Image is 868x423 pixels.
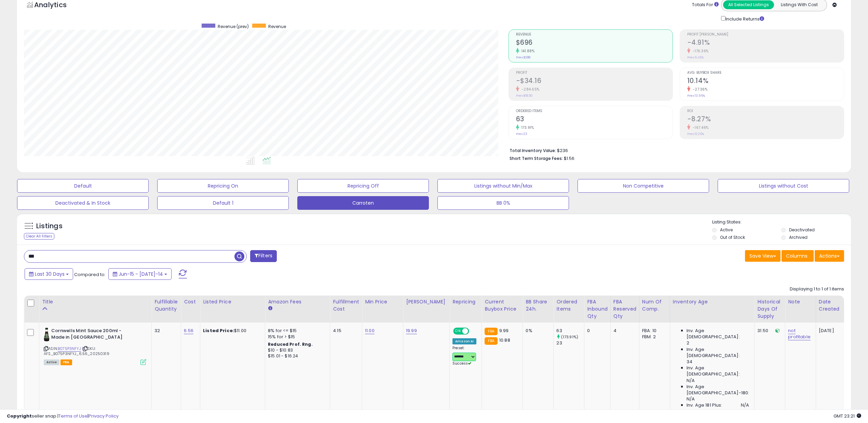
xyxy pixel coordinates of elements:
div: [PERSON_NAME] [406,298,447,305]
div: Num of Comp. [642,298,667,313]
li: $236 [510,146,839,154]
div: Fulfillable Quantity [154,298,178,313]
div: Historical Days Of Supply [757,298,782,320]
span: N/A [687,378,695,384]
a: Terms of Use [58,413,87,419]
b: Total Inventory Value: [510,148,556,153]
div: Amazon Fees [268,298,327,305]
div: Fulfillment Cost [333,298,359,313]
a: Privacy Policy [89,413,119,419]
a: 11.00 [365,327,375,334]
div: Amazon AI [452,338,476,344]
span: Success [452,361,471,366]
div: Totals For [692,2,719,8]
div: Inventory Age [673,298,751,305]
label: Out of Stock [720,234,745,240]
div: 23 [556,340,584,346]
span: Inv. Age [DEMOGRAPHIC_DATA]: [687,346,749,359]
a: 6.56 [184,327,193,334]
div: 0% [526,328,548,334]
span: Revenue [516,33,673,37]
small: (173.91%) [561,334,578,340]
div: Displaying 1 to 1 of 1 items [790,286,844,292]
button: Jun-15 - [DATE]-14 [108,268,172,280]
div: Cost [184,298,197,305]
span: $1.56 [564,155,574,162]
button: Last 30 Days [25,268,73,280]
h5: Listings [36,221,63,231]
small: -27.36% [690,87,708,92]
span: Avg. Buybox Share [687,71,844,75]
span: OFF [468,328,479,334]
button: Columns [782,250,814,262]
span: ON [454,328,462,334]
b: Listed Price: [203,327,234,334]
button: Listings without Min/Max [437,179,569,193]
span: Profit [516,71,673,75]
div: $11.00 [203,328,260,334]
div: 4 [613,328,634,334]
div: FBA: 10 [642,328,665,334]
span: 9.99 [499,327,509,334]
span: Ordered Items [516,109,673,113]
small: 141.88% [519,49,535,54]
div: seller snap | | [7,413,119,420]
div: Note [788,298,813,305]
span: Inv. Age 181 Plus: [687,402,722,408]
div: Preset: [452,346,476,366]
label: Deactivated [789,227,815,233]
h2: -4.91% [687,39,844,48]
b: Cornwells Mint Sauce 200ml - Made in [GEOGRAPHIC_DATA] [51,328,134,342]
div: $15.01 - $16.24 [268,353,325,359]
div: Repricing [452,298,479,305]
div: Title [42,298,149,305]
button: Filters [250,250,277,262]
small: Prev: 12.26% [687,132,704,136]
span: 2 [687,340,689,346]
span: FBA [60,359,72,365]
h2: 63 [516,115,673,124]
small: -284.65% [519,87,540,92]
small: Prev: 13.96% [687,94,705,98]
div: BB Share 24h. [526,298,551,313]
small: -167.46% [690,125,709,130]
small: FBA [485,337,497,345]
div: Clear All Filters [24,233,54,240]
small: Prev: $18.50 [516,94,533,98]
small: Prev: $288 [516,55,530,59]
div: ASIN: [44,328,146,364]
a: 19.99 [406,327,417,334]
div: Current Buybox Price [485,298,520,313]
div: 31.50 [757,328,780,334]
div: Min Price [365,298,400,305]
img: 31XsiBgkfDL._SL40_.jpg [44,328,50,341]
small: -176.36% [690,49,709,54]
button: Repricing Off [297,179,429,193]
small: Prev: 6.43% [687,55,704,59]
span: Columns [786,253,808,259]
b: Short Term Storage Fees: [510,155,563,161]
div: Date Created [819,298,849,313]
span: Last 30 Days [35,271,65,277]
span: Revenue (prev) [218,24,249,29]
div: FBA inbound Qty [587,298,608,320]
strong: Copyright [7,413,32,419]
small: Prev: 23 [516,132,527,136]
div: [DATE] [819,328,846,334]
b: Reduced Prof. Rng. [268,341,313,347]
p: Listing States: [712,219,851,226]
h2: -$34.16 [516,77,673,86]
button: Carroten [297,196,429,210]
div: 32 [154,328,176,334]
a: not profitable [788,327,811,340]
button: BB 0% [437,196,569,210]
button: Repricing On [157,179,289,193]
div: Include Returns [716,15,772,23]
label: Archived [789,234,808,240]
span: N/A [741,402,749,408]
div: 15% for > $15 [268,334,325,340]
span: All listings currently available for purchase on Amazon [44,359,59,365]
span: | SKU: AFS_B075P3NFYJ_6.56_20250319 [44,346,109,356]
span: 2025-08-14 23:21 GMT [833,413,861,419]
div: FBA Reserved Qty [613,298,636,320]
